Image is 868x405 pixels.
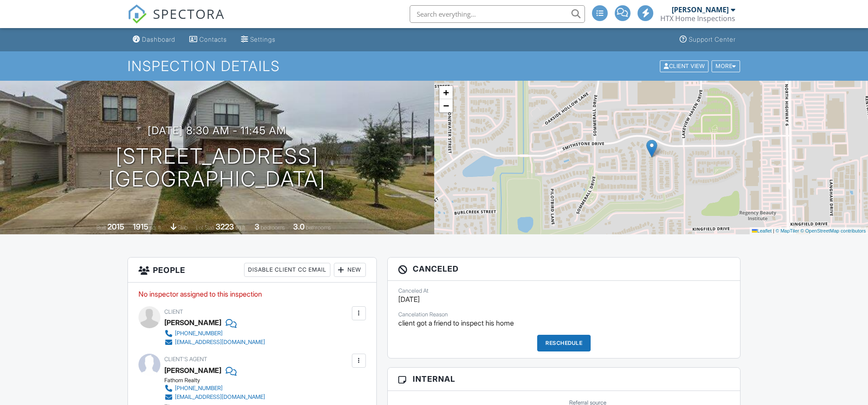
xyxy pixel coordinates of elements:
div: [EMAIL_ADDRESS][DOMAIN_NAME] [175,394,265,401]
input: Search everything... [410,5,585,23]
span: slab [178,224,188,231]
div: [PERSON_NAME] [672,5,729,14]
div: [EMAIL_ADDRESS][DOMAIN_NAME] [175,339,265,346]
a: Leaflet [752,228,772,233]
a: [EMAIL_ADDRESS][DOMAIN_NAME] [164,338,265,347]
h3: People [128,258,376,283]
div: Cancelation Reason [398,311,730,318]
span: SPECTORA [153,4,225,23]
div: [PHONE_NUMBER] [175,385,223,392]
span: | [773,228,774,233]
a: SPECTORA [128,12,225,30]
span: Client's Agent [164,356,207,362]
div: Canceled At [398,287,730,294]
div: Support Center [689,36,736,43]
div: Settings [250,36,276,43]
div: Reschedule [537,335,591,351]
h3: [DATE] 8:30 am - 11:45 am [148,125,286,136]
div: More [712,60,740,72]
a: Dashboard [129,32,179,48]
div: HTX Home Inspections [660,14,735,23]
span: bedrooms [261,224,285,231]
h1: [STREET_ADDRESS] [GEOGRAPHIC_DATA] [108,145,326,191]
a: Settings [237,32,279,48]
div: 1915 [133,222,149,231]
div: 2015 [107,222,124,231]
div: [PERSON_NAME] [164,364,221,377]
a: Zoom out [439,99,453,112]
div: Contacts [199,36,227,43]
p: client got a friend to inspect his home [398,318,730,328]
a: [EMAIL_ADDRESS][DOMAIN_NAME] [164,393,265,401]
span: sq. ft. [150,224,162,231]
div: New [334,263,366,277]
h3: Canceled [388,258,740,280]
p: [DATE] [398,294,730,304]
span: Lot Size [196,224,214,231]
a: Client View [659,62,711,69]
span: + [443,87,449,98]
p: No inspector assigned to this inspection [138,289,366,299]
div: 3 [255,222,259,231]
div: 3223 [216,222,234,231]
a: Support Center [676,32,739,48]
div: [PERSON_NAME] [164,316,221,329]
h3: Internal [388,368,740,391]
span: − [443,100,449,111]
div: Client View [660,60,709,72]
div: Fathom Realty [164,377,272,384]
div: 3.0 [293,222,305,231]
img: The Best Home Inspection Software - Spectora [128,4,147,24]
div: Dashboard [142,36,175,43]
span: Client [164,308,183,315]
a: © OpenStreetMap contributors [801,228,866,233]
span: Built [96,224,106,231]
a: Zoom in [439,86,453,99]
img: Marker [646,140,657,158]
span: bathrooms [306,224,331,231]
a: [PHONE_NUMBER] [164,329,265,338]
div: Disable Client CC Email [244,263,330,277]
div: [PHONE_NUMBER] [175,330,223,337]
a: Contacts [186,32,230,48]
h1: Inspection Details [128,58,741,74]
a: [PHONE_NUMBER] [164,384,265,393]
span: sq.ft. [235,224,246,231]
a: © MapTiler [776,228,799,233]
